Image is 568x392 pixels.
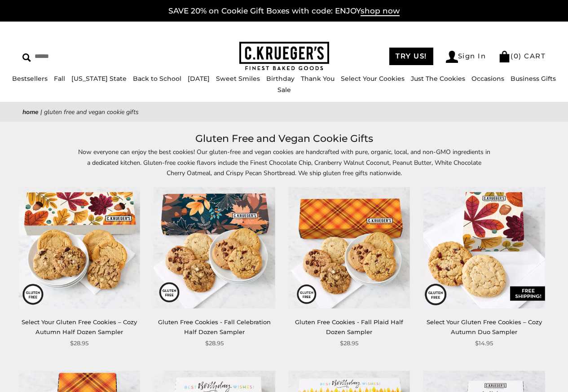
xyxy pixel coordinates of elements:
[277,86,291,94] a: Sale
[78,147,491,178] p: Now everyone can enjoy the best cookies! Our gluten-free and vegan cookies are handcrafted with p...
[475,339,493,348] span: $14.95
[341,75,405,83] a: Select Your Cookies
[71,75,127,83] a: [US_STATE] State
[188,75,210,83] a: [DATE]
[411,75,465,83] a: Just The Cookies
[498,51,511,62] img: Bag
[427,318,542,335] a: Select Your Gluten Free Cookies – Cozy Autumn Duo Sampler
[22,53,31,62] img: Search
[446,51,458,63] img: Account
[168,6,400,16] a: SAVE 20% on Cookie Gift Boxes with code: ENJOYshop now
[295,318,403,335] a: Gluten Free Cookies - Fall Plaid Half Dozen Sampler
[471,75,504,83] a: Occasions
[154,187,275,308] img: Gluten Free Cookies - Fall Celebration Half Dozen Sampler
[36,131,532,147] h1: Gluten Free and Vegan Cookie Gifts
[12,75,48,83] a: Bestsellers
[216,75,260,83] a: Sweet Smiles
[514,52,519,60] span: 0
[22,318,137,335] a: Select Your Gluten Free Cookies – Cozy Autumn Half Dozen Sampler
[44,108,139,116] span: Gluten Free and Vegan Cookie Gifts
[22,107,546,117] nav: breadcrumbs
[22,49,142,63] input: Search
[289,187,410,308] img: Gluten Free Cookies - Fall Plaid Half Dozen Sampler
[423,187,545,308] img: Select Your Gluten Free Cookies – Cozy Autumn Duo Sampler
[158,318,271,335] a: Gluten Free Cookies - Fall Celebration Half Dozen Sampler
[266,75,295,83] a: Birthday
[40,108,42,116] span: |
[389,48,433,65] a: TRY US!
[70,339,88,348] span: $28.95
[361,6,400,16] span: shop now
[133,75,181,83] a: Back to School
[446,51,486,63] a: Sign In
[22,108,39,116] a: Home
[301,75,335,83] a: Thank You
[19,187,140,308] img: Select Your Gluten Free Cookies – Cozy Autumn Half Dozen Sampler
[498,52,546,60] a: (0) CART
[239,42,329,71] img: C.KRUEGER'S
[511,75,556,83] a: Business Gifts
[54,75,65,83] a: Fall
[340,339,358,348] span: $28.95
[205,339,224,348] span: $28.95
